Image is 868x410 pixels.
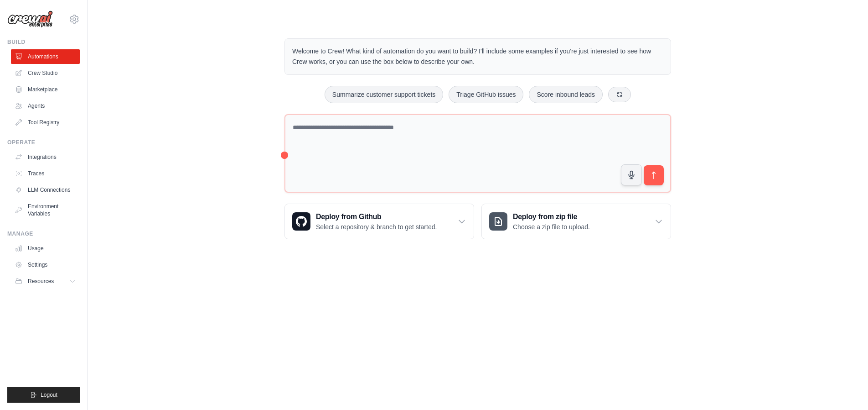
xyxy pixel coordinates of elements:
a: Environment Variables [11,199,80,221]
span: Resources [28,278,54,285]
button: Resources [11,274,80,289]
a: Settings [11,258,80,272]
img: Logo [7,11,53,28]
div: Manage [7,230,80,237]
span: Logout [41,391,57,399]
button: Logout [7,387,80,403]
a: Tool Registry [11,115,80,130]
div: Operate [7,139,80,146]
p: Choose a zip file to upload. [513,222,590,231]
button: Triage GitHub issues [449,86,523,103]
button: Summarize customer support tickets [325,86,443,103]
a: LLM Connections [11,183,80,197]
a: Marketplace [11,82,80,97]
a: Usage [11,241,80,256]
div: Build [7,38,80,46]
a: Automations [11,49,80,64]
a: Traces [11,166,80,181]
h3: Deploy from Github [316,211,437,222]
p: Select a repository & branch to get started. [316,222,437,231]
a: Crew Studio [11,66,80,80]
a: Integrations [11,150,80,164]
a: Agents [11,99,80,113]
p: Welcome to Crew! What kind of automation do you want to build? I'll include some examples if you'... [292,46,663,67]
button: Score inbound leads [529,86,603,103]
h3: Deploy from zip file [513,211,590,222]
